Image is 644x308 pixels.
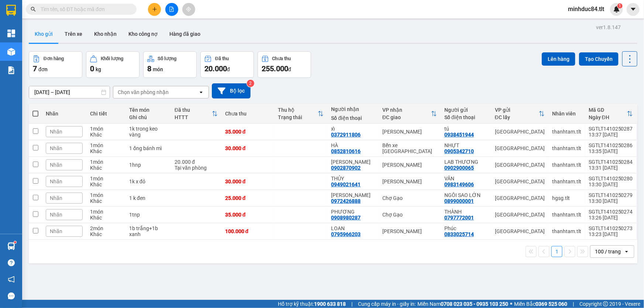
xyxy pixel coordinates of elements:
span: message [8,293,15,300]
div: Chưa thu [272,56,291,61]
div: NHỰT [444,142,488,148]
div: 1 món [90,176,122,181]
th: Toggle SortBy [585,104,637,124]
div: Đã thu [175,107,212,113]
span: 7 [33,64,37,73]
button: Lên hàng [542,52,575,66]
div: 30.000 đ [225,179,271,184]
svg: open [198,89,204,95]
button: Số lượng8món [143,51,197,78]
div: 0905342710 [444,148,474,154]
button: caret-down [627,3,640,16]
span: question-circle [8,259,15,266]
div: 0852810616 [331,148,361,154]
div: Khác [90,215,122,221]
div: [GEOGRAPHIC_DATA] [495,145,545,151]
div: 1k x đỏ [129,179,167,184]
div: Khác [90,181,122,187]
div: Trạng thái [278,114,318,120]
span: notification [8,276,15,283]
span: copyright [603,301,608,307]
div: tú [444,126,488,132]
div: LOAN [331,225,375,231]
div: Nhân viên [552,111,581,117]
span: | [573,300,574,308]
div: Chi tiết [90,111,122,117]
span: 0 [90,64,94,73]
div: Số lượng [158,56,177,61]
img: logo-vxr [6,5,16,16]
div: THÀNH [444,209,488,215]
span: | [351,300,352,308]
img: dashboard-icon [7,30,15,37]
span: Nhãn [50,195,62,201]
div: Bến xe [GEOGRAPHIC_DATA] [382,142,437,154]
span: đơn [38,66,48,72]
div: 1 món [90,142,122,148]
div: Số điện thoại [444,114,488,120]
span: aim [186,7,191,12]
div: Ghi chú [129,114,167,120]
div: ver 1.8.147 [596,23,621,31]
div: Chọn văn phòng nhận [118,89,169,96]
div: Số điện thoại [331,115,375,121]
div: 25.000 đ [225,195,271,201]
div: Nhãn [46,111,83,117]
div: ĐC lấy [495,114,539,120]
span: đ [288,66,291,72]
div: Tại văn phòng [175,165,218,171]
span: Nhãn [50,228,62,234]
span: plus [152,7,157,12]
strong: 0708 023 035 - 0935 103 250 [441,301,508,307]
div: VÂN [444,176,488,181]
span: caret-down [630,6,637,13]
div: 1hnp [129,162,167,168]
span: đ [227,66,230,72]
div: Khác [90,132,122,138]
th: Toggle SortBy [171,104,221,124]
input: Select a date range. [29,86,110,98]
div: SGTLT1410250287 [589,126,633,132]
button: Đơn hàng7đơn [29,51,82,78]
span: search [31,7,36,12]
div: VP gửi [495,107,539,113]
div: 13:30 [DATE] [589,181,633,187]
div: hgsg.tlt [552,195,581,201]
button: 1 [551,246,562,257]
div: thanhtam.tlt [552,162,581,168]
button: Trên xe [59,25,88,43]
div: 100 / trang [595,248,621,255]
strong: 1900 633 818 [314,301,346,307]
span: Cung cấp máy in - giấy in: [358,300,416,308]
div: 13:30 [DATE] [589,198,633,204]
button: Khối lượng0kg [86,51,140,78]
div: 1 món [90,192,122,198]
div: 1tnp [129,212,167,218]
div: [PERSON_NAME] [382,129,437,135]
div: [GEOGRAPHIC_DATA] [495,162,545,168]
div: thanhtam.tlt [552,212,581,218]
div: [PERSON_NAME] [382,162,437,168]
div: 35.000 đ [225,212,271,218]
button: plus [148,3,161,16]
span: ⚪️ [510,302,512,305]
sup: 1 [14,241,16,243]
div: 0795966203 [331,231,361,237]
div: Mã GD [589,107,627,113]
div: 0949021641 [331,181,361,187]
div: THỦY [331,176,375,181]
div: [GEOGRAPHIC_DATA] [495,228,545,234]
div: [GEOGRAPHIC_DATA] [4,53,180,72]
svg: open [624,249,630,255]
div: [GEOGRAPHIC_DATA] [495,212,545,218]
div: 13:37 [DATE] [589,132,633,138]
div: 1 ống bánh mì [129,145,167,151]
th: Toggle SortBy [275,104,328,124]
img: warehouse-icon [7,242,15,250]
button: aim [182,3,195,16]
div: VP nhận [382,107,431,113]
div: 30.000 đ [225,145,271,151]
img: solution-icon [7,66,15,74]
div: Khác [90,165,122,171]
div: 13:23 [DATE] [589,231,633,237]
